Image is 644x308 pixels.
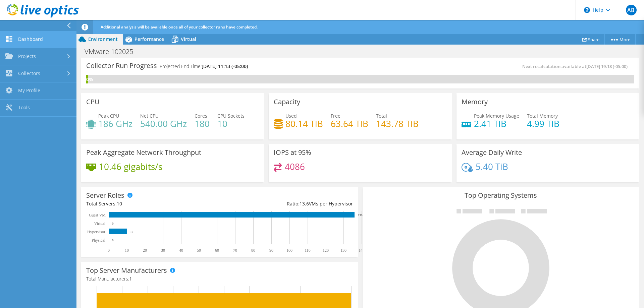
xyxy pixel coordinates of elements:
[331,113,340,119] span: Free
[130,230,133,234] text: 10
[217,113,245,119] span: CPU Sockets
[219,200,353,207] div: Ratio: VMs per Hypervisor
[376,113,387,119] span: Total
[233,248,237,253] text: 70
[323,248,329,253] text: 120
[108,248,110,253] text: 0
[99,163,162,170] h4: 10.46 gigabits/s
[217,120,245,127] h4: 10
[577,34,605,45] a: Share
[462,149,522,156] h3: Average Daily Write
[626,5,637,15] span: AB
[527,120,559,127] h4: 4.99 TiB
[285,120,323,127] h4: 80.14 TiB
[300,200,309,207] span: 13.6
[340,248,346,253] text: 130
[195,113,207,119] span: Cores
[160,63,248,70] h4: Projected End Time:
[368,192,634,199] h3: Top Operating Systems
[202,63,248,69] span: [DATE] 11:13 (-05:00)
[474,113,519,119] span: Peak Memory Usage
[376,120,419,127] h4: 143.78 TiB
[88,36,118,42] span: Environment
[87,230,105,234] text: Hypervisor
[286,248,292,253] text: 100
[215,248,219,253] text: 60
[179,248,183,253] text: 40
[197,248,201,253] text: 50
[331,120,368,127] h4: 63.64 TiB
[82,48,144,55] h1: VMware-102025
[117,200,122,207] span: 10
[98,113,119,119] span: Peak CPU
[140,113,159,119] span: Net CPU
[143,248,147,253] text: 20
[584,7,590,13] svg: \n
[522,63,631,69] span: Next recalculation available at
[129,275,132,282] span: 1
[86,149,201,156] h3: Peak Aggregate Network Throughput
[462,98,488,106] h3: Memory
[112,222,114,225] text: 0
[285,163,305,170] h4: 4086
[586,63,628,69] span: [DATE] 19:18 (-05:00)
[181,36,196,42] span: Virtual
[86,192,124,199] h3: Server Roles
[112,239,114,242] text: 0
[251,248,255,253] text: 80
[86,200,219,207] div: Total Servers:
[274,149,311,156] h3: IOPS at 95%
[135,36,164,42] span: Performance
[604,34,636,45] a: More
[86,98,100,106] h3: CPU
[125,248,129,253] text: 10
[161,248,165,253] text: 30
[86,76,88,83] div: 0%
[195,120,210,127] h4: 180
[274,98,300,106] h3: Capacity
[86,275,353,283] h4: Total Manufacturers:
[86,267,167,274] h3: Top Server Manufacturers
[140,120,187,127] h4: 540.00 GHz
[358,213,363,217] text: 136
[474,120,519,127] h4: 2.41 TiB
[89,213,106,218] text: Guest VM
[94,221,106,226] text: Virtual
[305,248,311,253] text: 110
[92,238,105,243] text: Physical
[359,248,365,253] text: 140
[98,120,132,127] h4: 186 GHz
[476,163,508,170] h4: 5.40 TiB
[269,248,273,253] text: 90
[101,24,258,30] span: Additional analysis will be available once all of your collector runs have completed.
[285,113,297,119] span: Used
[527,113,558,119] span: Total Memory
